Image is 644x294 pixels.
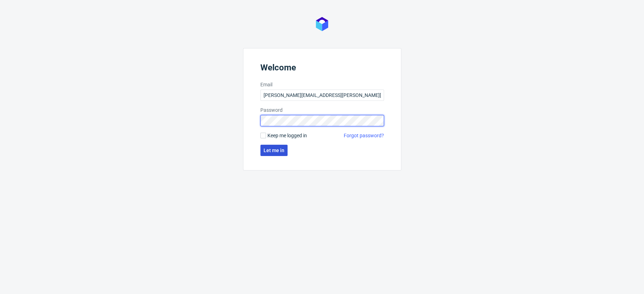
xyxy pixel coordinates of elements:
a: Forgot password? [344,132,384,139]
button: Let me in [260,145,288,156]
span: Keep me logged in [267,132,307,139]
header: Welcome [260,63,384,75]
label: Email [260,81,384,88]
label: Password [260,106,384,114]
input: you@youremail.com [260,90,384,101]
span: Let me in [264,148,284,153]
